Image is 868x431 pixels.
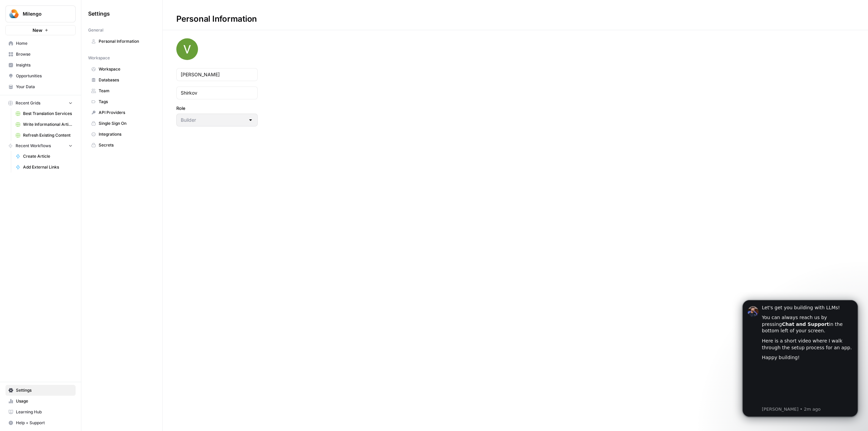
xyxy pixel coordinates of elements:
a: Team [88,85,156,96]
a: Databases [88,75,156,85]
span: Add External Links [23,164,73,170]
a: Workspace [88,64,156,75]
a: Create Article [13,151,76,162]
span: Secrets [99,142,153,148]
p: Message from Steven, sent 2m ago [29,115,120,121]
span: Browse [16,51,73,57]
span: Workspace [99,66,153,72]
a: Write Informational Article [13,119,76,130]
span: Recent Grids [16,100,40,106]
span: Settings [88,9,110,18]
a: Secrets [88,140,156,151]
button: Workspace: Milengo [5,5,76,22]
span: API Providers [99,110,153,116]
button: Recent Grids [5,98,76,108]
a: Best Translation Services [13,108,76,119]
a: Opportunities [5,71,76,81]
span: Recent Workflows [16,143,51,149]
span: Learning Hub [16,409,73,415]
button: Help + Support [5,417,76,428]
button: Recent Workflows [5,141,76,151]
span: Opportunities [16,73,73,79]
a: Learning Hub [5,407,76,417]
img: avatar [176,38,198,60]
a: Add External Links [13,162,76,173]
a: Personal Information [88,36,156,47]
span: Personal Information [99,38,153,44]
span: Create Article [23,153,73,159]
span: Home [16,40,73,46]
a: Integrations [88,129,156,140]
span: Write Informational Article [23,121,73,128]
label: Role [176,105,258,112]
span: Settings [16,387,73,393]
button: New [5,25,76,35]
span: Team [99,88,153,94]
a: Your Data [5,81,76,92]
span: Single Sign On [99,120,153,126]
span: Milengo [23,11,64,17]
span: Databases [99,77,153,83]
div: Personal Information [163,14,271,24]
span: Integrations [99,131,153,137]
iframe: youtube [29,73,120,114]
a: Settings [5,385,76,396]
img: Milengo Logo [8,8,20,20]
a: Usage [5,396,76,407]
a: Single Sign On [88,118,156,129]
span: Workspace [88,55,110,61]
span: Your Data [16,84,73,90]
a: Refresh Existing Content [13,130,76,141]
a: Insights [5,60,76,71]
a: Browse [5,49,76,60]
span: Refresh Existing Content [23,132,73,138]
a: Tags [88,96,156,107]
span: Tags [99,99,153,105]
span: Usage [16,398,73,404]
span: Help + Support [16,420,73,426]
a: Home [5,38,76,49]
span: Insights [16,62,73,68]
span: New [33,27,42,34]
span: Best Translation Services [23,111,73,117]
a: API Providers [88,107,156,118]
span: General [88,27,103,33]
